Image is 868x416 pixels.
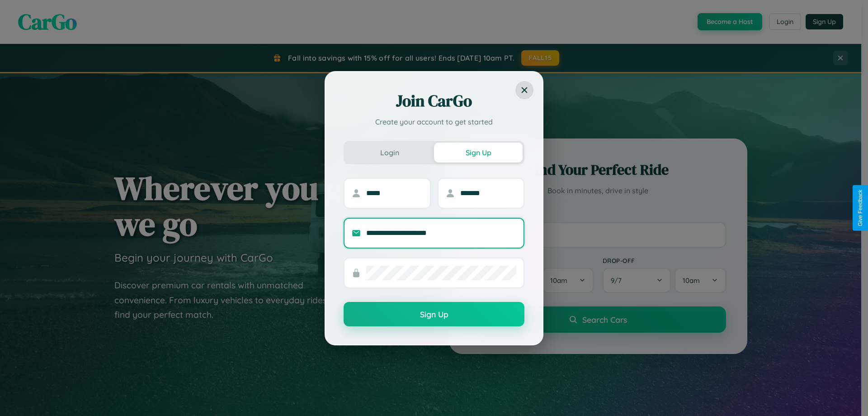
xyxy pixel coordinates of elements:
h2: Join CarGo [344,90,524,112]
div: Give Feedback [857,190,863,226]
button: Sign Up [434,143,523,163]
button: Sign Up [344,302,524,326]
button: Login [345,143,434,163]
p: Create your account to get started [344,116,524,127]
